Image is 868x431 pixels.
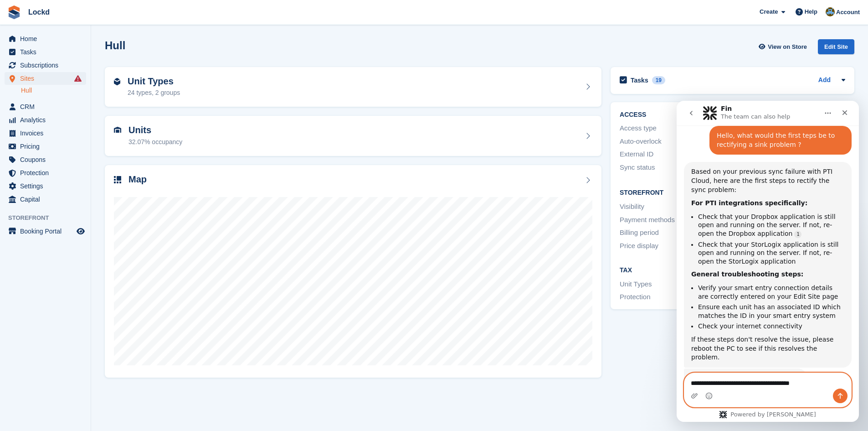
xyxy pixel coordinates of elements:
span: Account [836,8,860,17]
a: menu [5,225,86,238]
a: Unit Types 24 types, 2 groups [105,67,601,107]
h2: Units [128,125,182,135]
span: Booking Portal [20,225,75,238]
img: unit-icn-7be61d7bf1b0ce9d3e12c5938cc71ed9869f7b940bace4675aadf7bd6d80202e.svg [114,127,121,133]
a: menu [5,32,86,45]
span: Create [760,7,778,16]
span: Sites [20,72,75,85]
iframe: Intercom live chat [677,101,859,422]
span: Pricing [20,140,75,153]
span: View on Store [768,42,807,52]
h2: Unit Types [128,76,180,87]
div: Access type [620,123,732,134]
a: View on Store [757,39,811,54]
a: Edit Site [818,39,854,58]
span: Tasks [20,46,75,58]
h2: ACCESS [620,111,845,119]
a: Lockd [25,5,53,20]
a: Add [818,75,831,86]
span: Protection [20,166,75,179]
div: Edit Site [818,39,854,54]
span: Capital [20,193,75,206]
span: Storefront [8,213,91,223]
span: Coupons [20,153,75,166]
div: Protection [620,292,732,302]
a: menu [5,140,86,153]
div: Payment methods [620,215,732,225]
a: menu [5,180,86,192]
a: Units 32.07% occupancy [105,116,601,156]
a: menu [5,46,86,58]
a: menu [5,59,86,72]
i: Smart entry sync failures have occurred [74,75,82,82]
img: unit-type-icn-2b2737a686de81e16bb02015468b77c625bbabd49415b5ef34ead5e3b44a266d.svg [114,78,120,85]
span: CRM [20,100,75,113]
span: Help [805,7,817,16]
div: Price display [620,241,732,251]
h2: Tasks [631,76,648,84]
div: Auto-overlock [620,136,732,147]
span: Home [20,32,75,45]
div: Sync status [620,162,732,174]
h2: Hull [105,39,125,52]
h2: Storefront [620,189,845,197]
div: Unit Types [620,279,732,290]
a: menu [5,114,86,126]
a: menu [5,166,86,179]
span: Subscriptions [20,59,75,72]
a: Map [105,165,601,378]
div: External ID [620,149,732,160]
img: Paul Budding [826,7,835,16]
a: menu [5,100,86,113]
div: 24 types, 2 groups [128,88,180,98]
a: menu [5,72,86,85]
a: Preview store [75,226,86,237]
div: 19 [652,76,665,84]
img: stora-icon-8386f47178a22dfd0bd8f6a31ec36ba5ce8667c1dd55bd0f319d3a0aa187defe.svg [7,5,21,19]
span: Analytics [20,114,75,126]
span: Settings [20,180,75,192]
div: Billing period [620,228,732,238]
a: Hull [21,86,86,95]
a: menu [5,127,86,140]
div: 32.07% occupancy [128,137,182,147]
img: map-icn-33ee37083ee616e46c38cad1a60f524a97daa1e2b2c8c0bc3eb3415660979fc1.svg [114,176,121,183]
span: Invoices [20,127,75,140]
h2: Tax [620,267,845,274]
a: menu [5,153,86,166]
a: menu [5,193,86,206]
div: Visibility [620,202,732,212]
h2: Map [128,174,147,185]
